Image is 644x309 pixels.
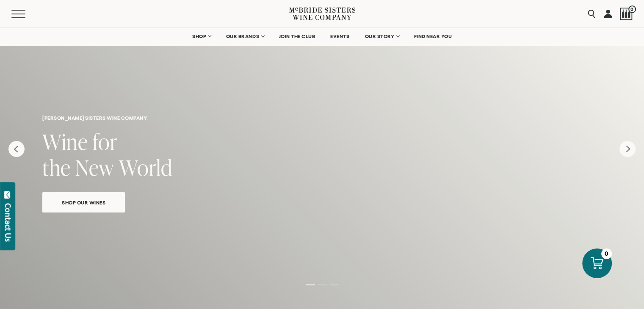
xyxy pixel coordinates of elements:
span: EVENTS [330,33,349,39]
button: Mobile Menu Trigger [11,10,42,18]
a: SHOP [187,28,216,45]
span: OUR STORY [365,33,394,39]
span: 0 [628,6,636,13]
a: FIND NEAR YOU [409,28,458,45]
button: Next [619,141,636,157]
span: World [119,153,172,182]
span: FIND NEAR YOU [414,33,452,39]
a: OUR STORY [359,28,404,45]
div: 0 [601,248,612,259]
h6: [PERSON_NAME] sisters wine company [42,115,602,121]
li: Page dot 2 [318,284,327,285]
span: the [42,153,71,182]
span: OUR BRANDS [226,33,259,39]
span: SHOP [192,33,207,39]
a: OUR BRANDS [221,28,269,45]
span: for [93,127,117,156]
button: Previous [8,141,25,157]
span: Shop Our Wines [47,198,120,207]
li: Page dot 3 [329,284,339,285]
a: EVENTS [325,28,355,45]
div: Contact Us [4,203,12,242]
span: New [75,153,114,182]
a: JOIN THE CLUB [274,28,321,45]
li: Page dot 1 [306,284,315,285]
span: JOIN THE CLUB [279,33,315,39]
a: Shop Our Wines [42,192,125,212]
span: Wine [42,127,88,156]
